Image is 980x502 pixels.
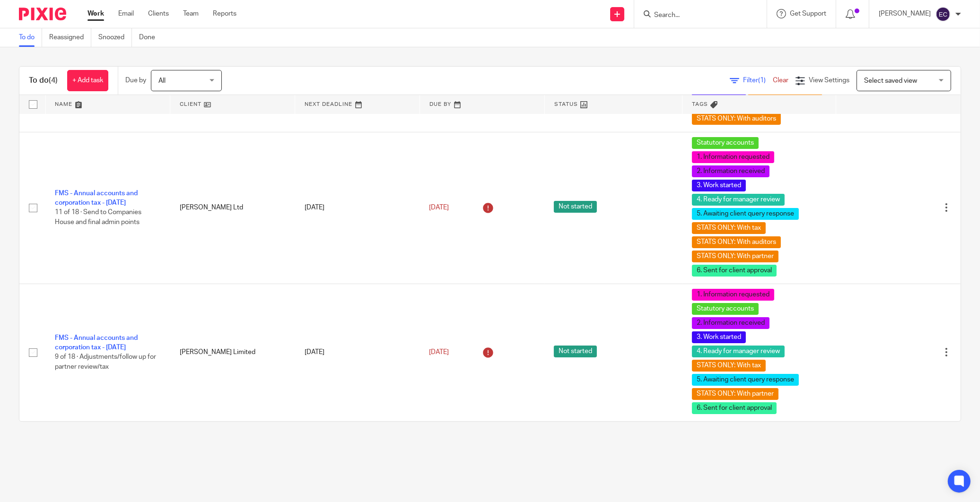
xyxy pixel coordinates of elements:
a: Reassigned [49,28,91,47]
span: Statutory accounts [692,137,759,149]
img: svg%3E [936,7,951,22]
span: Tags [692,102,708,107]
span: 3. Work started [692,331,746,343]
a: Work [87,9,104,18]
span: 3. Work started [692,180,746,191]
input: Search [653,11,738,20]
span: 6. Sent for client approval [692,402,777,414]
span: STATS ONLY: With auditors [692,236,781,248]
p: Due by [125,76,146,85]
h1: To do [29,76,58,86]
span: 4. Ready for manager review [692,346,785,357]
span: View Settings [809,77,849,84]
span: (4) [49,77,58,84]
td: [DATE] [295,132,420,284]
a: Email [118,9,134,18]
td: [PERSON_NAME] Ltd [170,132,295,284]
a: Reports [213,9,236,18]
span: [DATE] [429,349,449,355]
a: To do [19,28,42,47]
img: Pixie [19,8,66,20]
td: [DATE] [295,284,420,421]
a: Team [183,9,199,18]
span: 2. Information received [692,317,770,329]
span: Statutory accounts [692,303,759,315]
a: Snoozed [98,28,132,47]
span: 1. Information requested [692,151,774,163]
span: 1. Information requested [692,289,774,301]
span: [DATE] [429,204,449,211]
span: All [158,78,166,84]
span: STATS ONLY: With partner [692,251,779,262]
a: Done [139,28,162,47]
span: 6. Sent for client approval [692,265,777,277]
span: 9 of 18 · Adjustments/follow up for partner review/tax [55,354,156,371]
a: Clear [773,77,788,84]
span: 5. Awaiting client query response [692,374,799,386]
span: 5. Awaiting client query response [692,208,799,220]
span: STATS ONLY: With partner [692,388,779,400]
span: STATS ONLY: With auditors [692,113,781,125]
td: [PERSON_NAME] Limited [170,284,295,421]
a: Clients [148,9,169,18]
span: STATS ONLY: With tax [692,360,766,372]
span: 2. Information received [692,165,770,177]
span: Not started [554,346,597,357]
p: [PERSON_NAME] [879,9,931,18]
span: (1) [758,77,766,84]
span: Filter [743,77,773,84]
span: Select saved view [864,78,917,84]
a: FMS - Annual accounts and corporation tax - [DATE] [55,190,138,206]
span: Not started [554,201,597,213]
span: STATS ONLY: With tax [692,222,766,234]
a: + Add task [67,70,108,91]
span: 11 of 18 · Send to Companies House and final admin points [55,209,141,226]
span: 4. Ready for manager review [692,194,785,206]
a: FMS - Annual accounts and corporation tax - [DATE] [55,335,138,351]
span: Get Support [790,10,826,17]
